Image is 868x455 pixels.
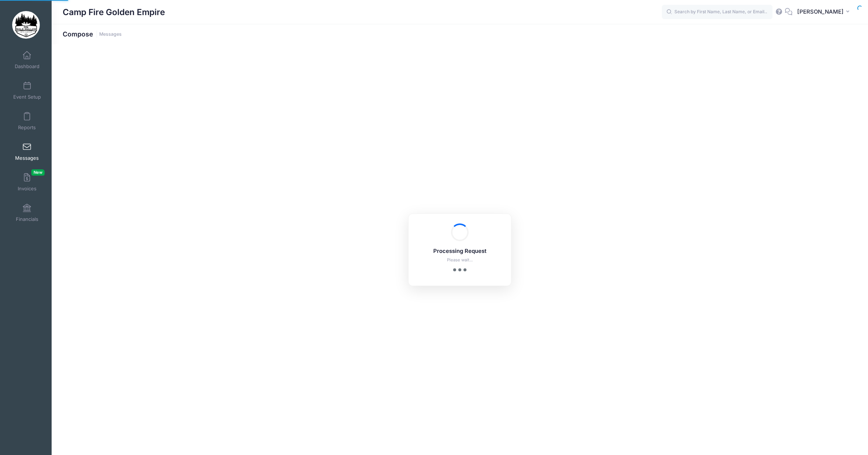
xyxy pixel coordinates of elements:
span: Dashboard [15,63,39,70]
a: Messages [99,32,122,37]
button: [PERSON_NAME] [792,4,857,21]
span: New [31,169,45,176]
span: Reports [18,124,36,131]
span: Messages [15,155,39,161]
img: Camp Fire Golden Empire [12,11,40,39]
a: Reports [10,108,45,134]
a: Messages [10,139,45,165]
span: [PERSON_NAME] [797,8,844,16]
span: Event Setup [13,94,41,100]
a: Dashboard [10,47,45,73]
span: Invoices [18,186,37,192]
p: Please wait... [418,257,501,263]
h1: Compose [63,30,122,38]
a: Event Setup [10,78,45,103]
h1: Camp Fire Golden Empire [63,4,165,21]
span: Financials [16,216,38,222]
a: Financials [10,200,45,226]
a: InvoicesNew [10,169,45,195]
h5: Processing Request [418,248,501,255]
input: Search by First Name, Last Name, or Email... [662,5,772,20]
